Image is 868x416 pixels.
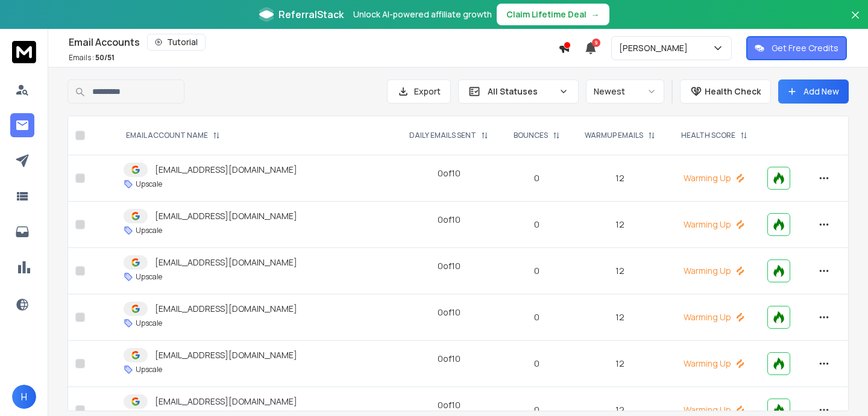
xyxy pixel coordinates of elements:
[676,358,753,370] p: Warming Up
[155,349,297,361] p: [EMAIL_ADDRESS][DOMAIN_NAME]
[681,131,735,140] p: HEALTH SCORE
[155,396,297,408] p: [EMAIL_ADDRESS][DOMAIN_NAME]
[586,79,664,104] button: Newest
[387,79,451,104] button: Export
[12,385,36,409] button: H
[848,7,863,36] button: Close banner
[438,353,461,365] div: 0 of 10
[585,131,643,140] p: WARMUP EMAILS
[676,219,753,231] p: Warming Up
[676,311,753,323] p: Warming Up
[155,210,297,222] p: [EMAIL_ADDRESS][DOMAIN_NAME]
[676,172,753,184] p: Warming Up
[746,36,847,60] button: Get Free Credits
[509,358,565,370] p: 0
[514,131,548,140] p: BOUNCES
[438,167,461,179] div: 0 of 10
[438,399,461,411] div: 0 of 10
[136,318,162,328] p: Upscale
[147,34,206,51] button: Tutorial
[95,52,115,63] span: 50 / 51
[136,226,162,235] p: Upscale
[136,272,162,282] p: Upscale
[509,219,565,231] p: 0
[509,172,565,184] p: 0
[136,179,162,189] p: Upscale
[155,303,297,315] p: [EMAIL_ADDRESS][DOMAIN_NAME]
[509,311,565,323] p: 0
[591,8,600,20] span: →
[572,341,668,387] td: 12
[509,404,565,416] p: 0
[155,256,297,269] p: [EMAIL_ADDRESS][DOMAIN_NAME]
[69,53,115,63] p: Emails :
[353,8,492,20] p: Unlock AI-powered affiliate growth
[676,265,753,277] p: Warming Up
[772,42,838,54] p: Get Free Credits
[155,164,297,176] p: [EMAIL_ADDRESS][DOMAIN_NAME]
[572,248,668,294] td: 12
[136,365,162,374] p: Upscale
[126,131,220,140] div: EMAIL ACCOUNT NAME
[705,85,761,98] p: Health Check
[592,39,600,47] span: 9
[409,131,476,140] p: DAILY EMAILS SENT
[438,214,461,226] div: 0 of 10
[572,294,668,341] td: 12
[497,4,609,25] button: Claim Lifetime Deal→
[488,85,554,98] p: All Statuses
[619,42,693,54] p: [PERSON_NAME]
[438,260,461,272] div: 0 of 10
[509,265,565,277] p: 0
[278,7,344,22] span: ReferralStack
[438,306,461,318] div: 0 of 10
[572,202,668,248] td: 12
[69,34,558,51] div: Email Accounts
[676,404,753,416] p: Warming Up
[680,79,771,104] button: Health Check
[572,155,668,202] td: 12
[778,79,849,104] button: Add New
